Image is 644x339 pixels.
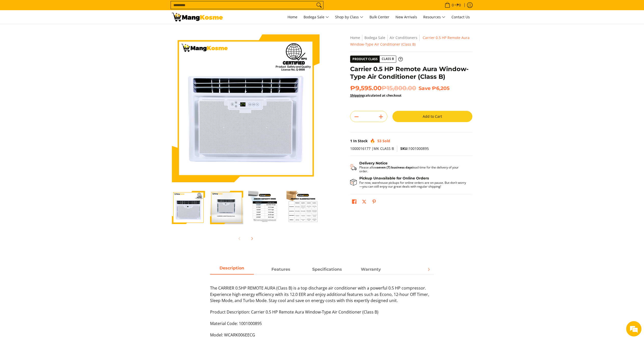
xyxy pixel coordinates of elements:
strong: seven (7) business days [377,165,413,169]
img: Carrier 0.5 HP Remote Aura Window-Type Air Conditioner (Class B) [172,34,320,182]
button: Shipping & Delivery [350,161,467,173]
span: Product Class [350,56,380,62]
a: Description 1 [259,265,303,275]
span: 1000016177 |MK CLASS B [350,146,394,151]
a: New Arrivals [393,10,420,24]
span: Shop by Class [335,14,363,20]
span: Bulk Center [369,15,389,19]
h1: Carrier 0.5 HP Remote Aura Window-Type Air Conditioner (Class B) [350,65,472,81]
span: Resources [423,14,445,20]
strong: calculated at checkout [350,93,402,98]
span: SKU: [400,146,408,151]
span: Bodega Sale [304,14,329,20]
span: ₱0 [456,3,462,7]
a: Home [285,10,300,24]
span: 53 [377,138,381,143]
span: 1001000895 [400,146,429,151]
a: Shipping [350,93,364,98]
span: 0 [451,3,455,7]
a: Share on Facebook [351,198,358,207]
span: Contact Us [451,15,470,19]
span: 1 [350,138,352,143]
p: For now, warehouse pickups for online orders are on pause. But don’t worry—you can still enjoy ou... [359,181,467,188]
span: Sold [382,138,390,143]
button: Next [423,264,434,275]
span: Carrier 0.5 HP Remote Aura Window-Type Air Conditioner (Class B) [350,35,470,47]
a: Bodega Sale [301,10,332,24]
strong: Pickup Unavailable for Online Orders [359,176,429,180]
a: Air Conditioners [390,35,417,40]
span: Save [419,85,431,91]
button: Subtract [350,113,363,121]
button: Add [375,113,387,121]
p: Material Code: 1001000895 [210,320,434,332]
a: Description 2 [305,265,349,275]
a: Post on X [361,198,368,207]
strong: Specifications [312,267,342,272]
span: • [443,2,462,8]
span: Warranty [361,267,381,272]
a: Contact Us [449,10,472,24]
img: Carrier Remote Aura Window-Type Aircon 0.5 HP Class B l Mang Kosme [172,13,223,21]
nav: Breadcrumbs [350,34,472,48]
span: ₱6,205 [432,85,449,91]
a: Bulk Center [367,10,392,24]
a: Description 3 [349,265,393,275]
button: Search [315,1,323,9]
span: Home [287,15,297,19]
p: Please allow lead time for the delivery of your order. [359,165,467,173]
span: New Arrivals [395,15,417,19]
a: Description [210,265,254,275]
a: Pin on Pinterest [371,198,378,207]
del: ₱15,800.00 [381,84,416,92]
a: Home [350,35,360,40]
strong: Features [271,267,290,272]
img: Carrier 0.5 HP Remote Aura Window-Type Air Conditioner (Class B)-4 [286,191,320,224]
a: Product Class Class B [350,56,403,63]
span: Description [210,265,254,274]
img: Carrier 0.5 HP Remote Aura Window-Type Air Conditioner (Class B)-3 [248,191,281,224]
a: Description 4 [395,265,439,275]
nav: Main Menu [228,10,472,24]
img: carrier-0.5 hp-remote aura-window type-aircon-front view [210,188,243,227]
strong: Delivery Notice [359,161,388,165]
button: Add to Cart [392,111,472,122]
span: ₱9,595.00 [350,84,416,92]
a: Shop by Class [333,10,366,24]
span: In Stock [353,138,368,143]
a: Resources [421,10,448,24]
p: The CARRIER 0.5HP REMOTE AURA (Class B) is a top discharge air conditioner with a powerful 0.5 HP... [210,285,434,309]
a: Bodega Sale [364,35,385,40]
span: Class B [380,56,396,62]
img: Carrier 0.5 HP Remote Aura Window-Type Air Conditioner (Class B)-1 [172,191,205,224]
p: Product Description: Carrier 0.5 HP Remote Aura Window-Type Air Conditioner (Class B) [210,309,434,320]
button: Next [246,233,257,244]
